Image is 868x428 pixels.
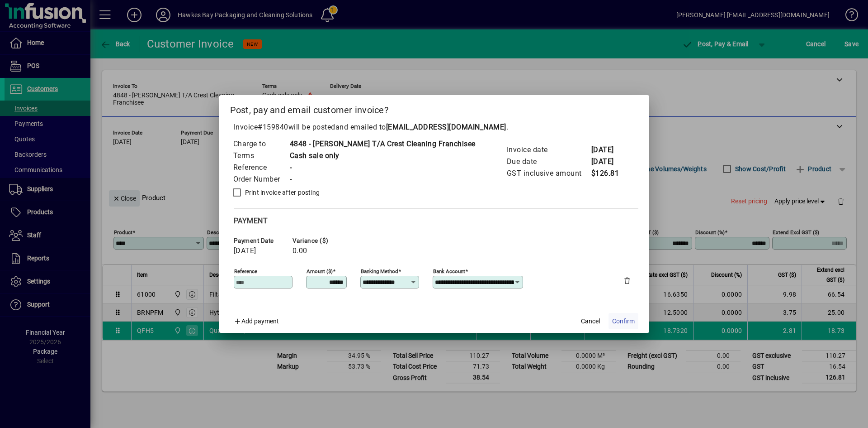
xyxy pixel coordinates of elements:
[243,188,320,197] label: Print invoice after posting
[233,162,289,173] td: Reference
[591,144,627,156] td: [DATE]
[234,268,257,274] mat-label: Reference
[433,268,465,274] mat-label: Bank Account
[361,268,398,274] mat-label: Banking method
[581,317,600,326] span: Cancel
[241,317,279,325] span: Add payment
[289,138,476,150] td: 4848 - [PERSON_NAME] T/A Crest Cleaning Franchisee
[230,313,283,329] button: Add payment
[234,237,288,244] span: Payment date
[234,247,256,255] span: [DATE]
[258,123,288,131] span: #159840
[506,144,591,156] td: Invoice date
[591,156,627,168] td: [DATE]
[292,247,307,255] span: 0.00
[289,162,476,173] td: -
[591,168,627,179] td: $126.81
[609,313,638,329] button: Confirm
[506,168,591,179] td: GST inclusive amount
[233,173,289,185] td: Order Number
[234,216,268,225] span: Payment
[233,138,289,150] td: Charge to
[289,150,476,162] td: Cash sale only
[307,268,333,274] mat-label: Amount ($)
[386,123,506,131] b: [EMAIL_ADDRESS][DOMAIN_NAME]
[506,156,591,168] td: Due date
[612,317,635,326] span: Confirm
[292,237,347,244] span: Variance ($)
[233,150,289,162] td: Terms
[289,173,476,185] td: -
[219,95,649,121] h2: Post, pay and email customer invoice?
[335,123,506,131] span: and emailed to
[230,122,638,133] p: Invoice will be posted .
[576,313,605,329] button: Cancel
